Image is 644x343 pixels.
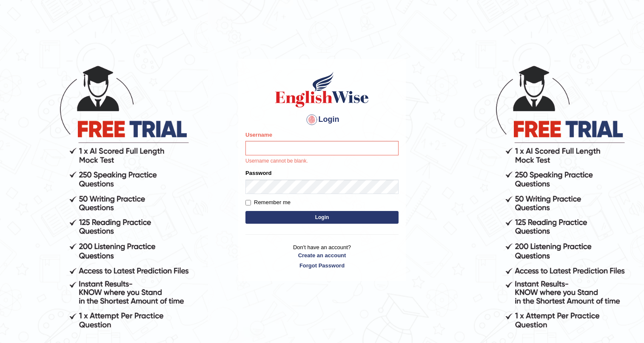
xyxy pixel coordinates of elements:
a: Create an account [245,251,399,259]
input: Remember me [245,200,251,205]
label: Password [245,169,271,177]
h4: Login [245,113,399,127]
label: Username [245,131,272,139]
p: Don't have an account? [245,243,399,270]
img: Logo of English Wise sign in for intelligent practice with AI [274,70,370,109]
button: Login [245,211,399,224]
a: Forgot Password [245,261,399,270]
p: Username cannot be blank. [245,157,399,165]
label: Remember me [245,198,291,207]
